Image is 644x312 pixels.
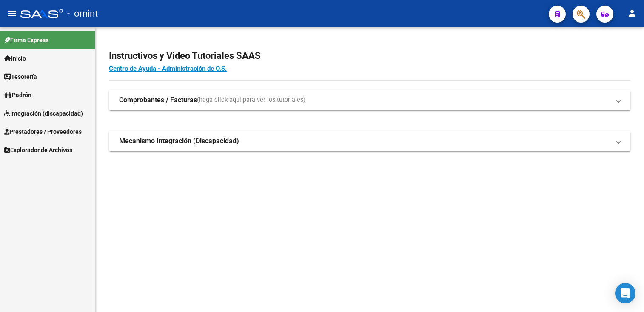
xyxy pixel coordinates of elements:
span: Prestadores / Proveedores [4,127,82,136]
strong: Mecanismo Integración (Discapacidad) [119,136,239,146]
span: Padrón [4,90,31,100]
div: Open Intercom Messenger [615,283,635,303]
strong: Comprobantes / Facturas [119,95,197,105]
span: Inicio [4,54,26,63]
span: Firma Express [4,35,48,45]
mat-expansion-panel-header: Comprobantes / Facturas(haga click aquí para ver los tutoriales) [109,90,630,110]
span: - omint [67,4,98,23]
span: (haga click aquí para ver los tutoriales) [197,95,305,105]
h2: Instructivos y Video Tutoriales SAAS [109,48,630,64]
span: Tesorería [4,72,37,81]
mat-icon: person [627,8,637,18]
a: Centro de Ayuda - Administración de O.S. [109,65,227,72]
mat-icon: menu [7,8,17,18]
span: Integración (discapacidad) [4,109,83,118]
span: Explorador de Archivos [4,145,72,155]
mat-expansion-panel-header: Mecanismo Integración (Discapacidad) [109,131,630,151]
